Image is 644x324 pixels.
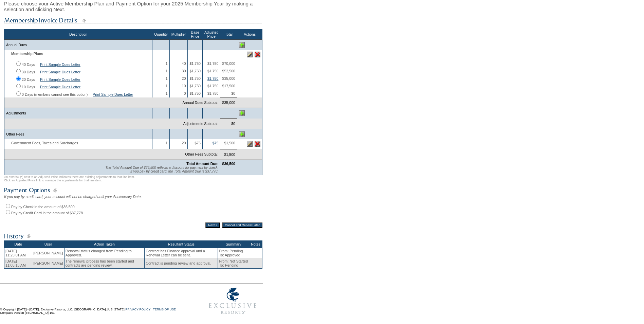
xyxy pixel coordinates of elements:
[207,76,219,80] a: $1,750
[249,240,262,248] th: Notes
[64,258,144,269] td: The renewal process has been started and contracts are pending review.
[166,76,168,80] span: 1
[169,29,188,40] th: Multiplier
[64,240,144,248] th: Action Taken
[64,248,144,258] td: Renewal status changed from Pending to Approved.
[237,29,262,40] th: Actions
[4,160,220,175] td: Total Amount Due:
[224,141,235,145] span: $1,500
[4,129,152,140] td: Other Fees
[239,42,245,48] img: Add Annual Dues line item
[4,232,262,240] img: subTtlHistory.gif
[207,61,219,66] span: $1,750
[184,91,186,95] span: 0
[189,69,201,73] span: $1,750
[182,84,186,88] span: 10
[222,162,235,167] span: $36,500
[239,110,245,116] img: Add Adjustments line item
[182,76,186,80] span: 20
[220,97,237,108] td: $35,000
[222,69,235,73] span: $52,500
[182,61,186,66] span: 40
[166,91,168,95] span: 1
[105,166,218,173] span: The Total Amount Due of $36,500 reflects a discount for payment by check. If you pay by credit ca...
[22,92,88,96] label: 0 Days (members cannot see this option)
[182,69,186,73] span: 30
[222,222,262,228] input: Cancel and Renew Later
[207,69,219,73] span: $1,750
[4,248,32,258] td: [DATE] 11:25:01 AM
[32,248,65,258] td: [PERSON_NAME]
[218,258,249,269] td: From: Not Started To: Pending
[166,69,168,73] span: 1
[4,40,152,50] td: Annual Dues
[4,149,220,160] td: Other Fees Subtotal:
[4,108,152,119] td: Adjustments
[222,84,235,88] span: $17,500
[4,240,32,248] th: Date
[22,77,35,82] label: 20 Days
[93,92,133,96] a: Print Sample Dues Letter
[189,91,201,95] span: $1,750
[152,29,170,40] th: Quantity
[220,119,237,129] td: $0
[188,29,203,40] th: Base Price
[4,186,262,195] img: subTtlPaymentOptions.gif
[40,70,80,74] a: Print Sample Dues Letter
[40,62,80,67] a: Print Sample Dues Letter
[11,52,43,56] b: Membership Plans
[189,76,201,80] span: $1,750
[145,240,218,248] th: Resultant Status
[166,141,168,145] span: 1
[4,195,142,199] span: If you pay by credit card, your account will not be charged until your Anniversary Date.
[247,52,253,57] img: Edit this line item
[145,258,218,269] td: Contract is pending review and approval.
[202,284,263,318] img: Exclusive Resorts
[125,308,150,311] a: PRIVACY POLICY
[231,91,235,95] span: $0
[255,141,260,147] img: Delete this line item
[22,85,35,89] label: 10 Days
[32,258,65,269] td: [PERSON_NAME]
[4,175,135,182] span: An asterisk (*) next to an Adjusted Price indicates there are existing adjustments to that line i...
[220,29,237,40] th: Total
[218,240,249,248] th: Summary
[247,141,253,147] img: Edit this line item
[189,84,201,88] span: $1,750
[11,205,75,209] label: Pay by Check in the amount of $36,500
[166,61,168,66] span: 1
[4,97,220,108] td: Annual Dues Subtotal:
[218,248,249,258] td: From: Pending To: Approved
[4,258,32,269] td: [DATE] 11:05:15 AM
[207,84,219,88] span: $1,750
[166,84,168,88] span: 1
[189,61,201,66] span: $1,750
[40,77,80,82] a: Print Sample Dues Letter
[145,248,218,258] td: Contract has Finance approval and a Renewal Letter can be sent.
[182,141,186,145] span: 20
[153,308,176,311] a: TERMS OF USE
[239,131,245,137] img: Add Other Fees line item
[6,141,81,145] span: Government Fees, Taxes and Surcharges
[220,149,237,160] td: $1,500
[222,61,235,66] span: $70,000
[205,222,220,228] input: Next >
[213,141,219,145] a: $75
[195,141,201,145] span: $75
[4,16,262,25] img: subTtlMembershipInvoiceDetails.gif
[32,240,65,248] th: User
[40,85,80,89] a: Print Sample Dues Letter
[222,76,235,80] span: $35,000
[202,29,220,40] th: Adjusted Price
[4,119,220,129] td: Adjustments Subtotal:
[22,62,35,67] label: 40 Days
[11,211,83,215] label: Pay by Credit Card in the amount of $37,778
[22,70,35,74] label: 30 Days
[255,52,260,57] img: Delete this line item
[4,29,152,40] th: Description
[207,91,219,95] span: $1,750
